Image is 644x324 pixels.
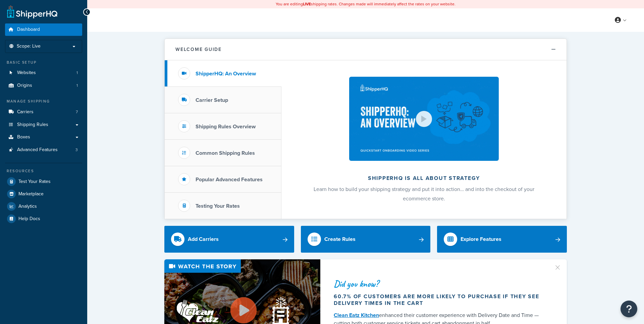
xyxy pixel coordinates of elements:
a: Clean Eatz Kitchen [334,311,379,319]
a: Help Docs [5,213,82,225]
div: Manage Shipping [5,99,82,104]
div: Explore Features [461,235,501,244]
div: Resources [5,168,82,174]
h3: ShipperHQ: An Overview [196,71,256,77]
span: Carriers [17,109,34,115]
a: Create Rules [301,226,431,253]
a: Test Your Rates [5,176,82,188]
span: Help Docs [18,216,40,222]
h3: Shipping Rules Overview [196,124,256,130]
li: Origins [5,79,82,92]
span: Scope: Live [17,44,41,49]
span: Learn how to build your shipping strategy and put it into action… and into the checkout of your e... [314,185,534,202]
span: Analytics [18,204,37,209]
h3: Common Shipping Rules [196,150,255,156]
a: Shipping Rules [5,119,82,131]
div: Basic Setup [5,60,82,65]
span: Boxes [17,134,30,140]
li: Websites [5,67,82,79]
span: 1 [76,83,78,88]
span: Marketplace [18,191,44,197]
h3: Testing Your Rates [196,203,240,209]
span: Websites [17,70,36,76]
button: Welcome Guide [165,39,567,60]
span: 1 [76,70,78,76]
a: Websites1 [5,67,82,79]
a: Marketplace [5,188,82,200]
h3: Carrier Setup [196,97,228,103]
li: Advanced Features [5,144,82,156]
h2: ShipperHQ is all about strategy [299,175,549,181]
span: Advanced Features [17,147,58,153]
span: Shipping Rules [17,122,48,128]
span: Origins [17,83,32,88]
button: Open Resource Center [621,301,637,317]
span: Dashboard [17,27,40,33]
b: LIVE [303,1,311,7]
a: Advanced Features3 [5,144,82,156]
div: Add Carriers [188,235,219,244]
span: Test Your Rates [18,179,51,185]
a: Boxes [5,131,82,143]
a: Origins1 [5,79,82,92]
span: 7 [76,109,78,115]
a: Add Carriers [164,226,294,253]
a: Dashboard [5,23,82,36]
a: Carriers7 [5,106,82,118]
span: 3 [75,147,78,153]
img: ShipperHQ is all about strategy [349,77,499,161]
h2: Welcome Guide [175,47,222,52]
a: Explore Features [437,226,567,253]
li: Carriers [5,106,82,118]
div: Did you know? [334,279,546,288]
a: Analytics [5,200,82,212]
div: Create Rules [324,235,356,244]
div: 60.7% of customers are more likely to purchase if they see delivery times in the cart [334,293,546,307]
h3: Popular Advanced Features [196,177,263,183]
